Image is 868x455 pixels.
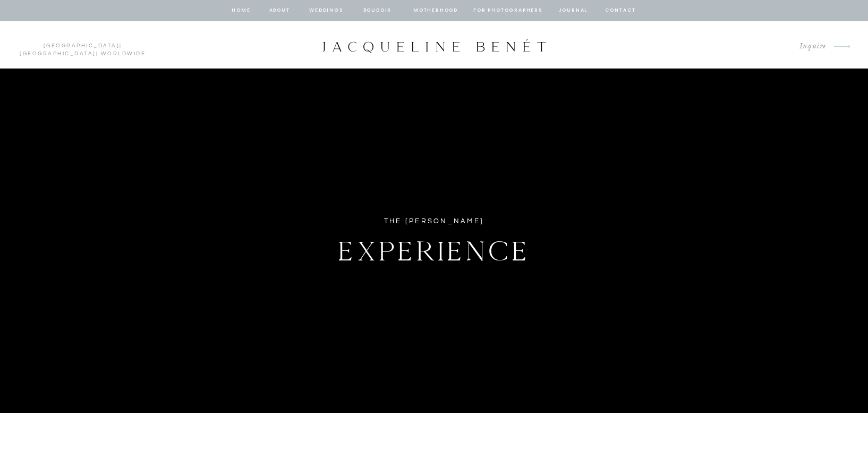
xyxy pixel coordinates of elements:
a: BOUDOIR [362,6,393,15]
a: contact [603,6,637,15]
a: [GEOGRAPHIC_DATA] [20,51,96,56]
a: Weddings [308,6,344,15]
a: for photographers [473,6,542,15]
a: home [231,6,251,15]
p: | | Worldwide [15,42,150,48]
a: [GEOGRAPHIC_DATA] [44,43,120,48]
a: journal [557,6,590,15]
a: Motherhood [413,6,457,15]
a: Inquire [791,39,827,54]
a: about [268,6,291,15]
h1: Experience [281,230,587,267]
div: The [PERSON_NAME] [347,215,521,227]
